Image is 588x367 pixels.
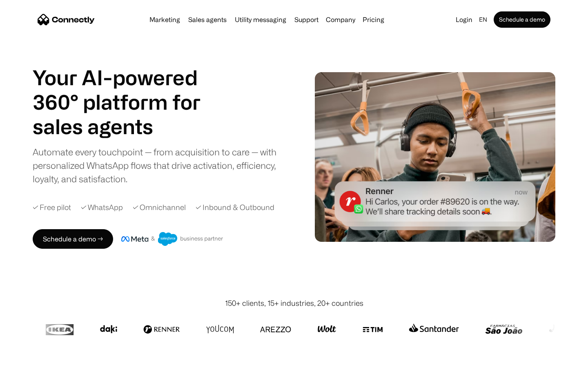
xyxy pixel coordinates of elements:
[33,229,113,249] a: Schedule a demo →
[121,232,223,246] img: Meta and Salesforce business partner badge.
[196,202,274,213] div: ✓ Inbound & Outbound
[225,298,363,309] div: 150+ clients, 15+ industries, 20+ countries
[494,11,550,28] a: Schedule a demo
[16,353,49,364] ul: Language list
[33,202,71,213] div: ✓ Free pilot
[81,202,123,213] div: ✓ WhatsApp
[291,16,322,23] a: Support
[33,145,290,186] div: Automate every touchpoint — from acquisition to care — with personalized WhatsApp flows that driv...
[8,352,49,364] aside: Language selected: English
[185,16,230,23] a: Sales agents
[359,16,388,23] a: Pricing
[452,14,476,25] a: Login
[232,16,290,23] a: Utility messaging
[33,114,220,139] h1: sales agents
[133,202,186,213] div: ✓ Omnichannel
[326,14,355,25] div: Company
[479,14,487,25] div: en
[146,16,183,23] a: Marketing
[33,65,220,114] h1: Your AI-powered 360° platform for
